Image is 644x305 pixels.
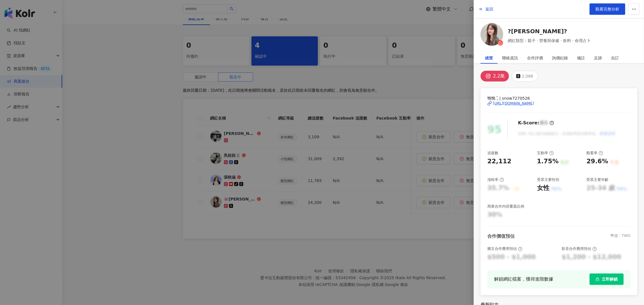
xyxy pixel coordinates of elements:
div: 追蹤數 [487,151,498,156]
span: 觀看完整分析 [595,7,619,11]
span: 鴨鴨 ◞̽ | snow7270526 [487,95,630,101]
span: 立即解鎖 [602,277,618,281]
button: 立即解鎖 [590,273,624,285]
div: 觀看率 [586,151,603,156]
span: 返回 [485,7,493,11]
div: 合作評價 [527,52,543,64]
div: 22,112 [487,157,511,166]
button: 2.2萬 [481,71,509,82]
div: 影音合作費用預估 [562,246,597,251]
a: 觀看完整分析 [590,3,625,15]
div: 1.75% [537,157,559,166]
div: K-Score : [518,120,554,126]
div: 備註 [577,52,585,64]
div: 圖文合作費用預估 [487,246,523,251]
div: 受眾主要性別 [537,177,559,182]
div: 解鎖網紅檔案，獲得進階數據 [494,275,553,283]
div: 女性 [537,184,549,193]
div: 總覽 [485,52,493,64]
span: 網紅類型：親子 · 營養與保健 · 飲料 · 命理占卜 [508,37,591,44]
div: 受眾主要年齡 [586,177,609,182]
div: 聯絡資訊 [502,52,518,64]
div: 詢價紀錄 [552,52,568,64]
div: 足跡 [594,52,602,64]
button: 2,088 [512,71,538,82]
img: KOL Avatar [481,23,503,46]
button: 返回 [478,3,494,15]
div: 互動率 [537,151,554,156]
div: 自訂 [611,52,619,64]
a: [URL][DOMAIN_NAME] [487,101,630,106]
div: 漲粉率 [487,177,504,182]
div: 商業合作內容覆蓋比例 [487,204,524,209]
div: 合作價值預估 [487,233,515,239]
div: 幣值：TWD [611,233,630,239]
a: ?[PERSON_NAME]? [508,27,591,35]
div: 2.2萬 [493,72,505,80]
div: 2,088 [522,72,533,80]
div: 29.6% [586,157,608,166]
a: KOL Avatar [481,23,503,48]
div: [URL][DOMAIN_NAME] [493,101,534,106]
